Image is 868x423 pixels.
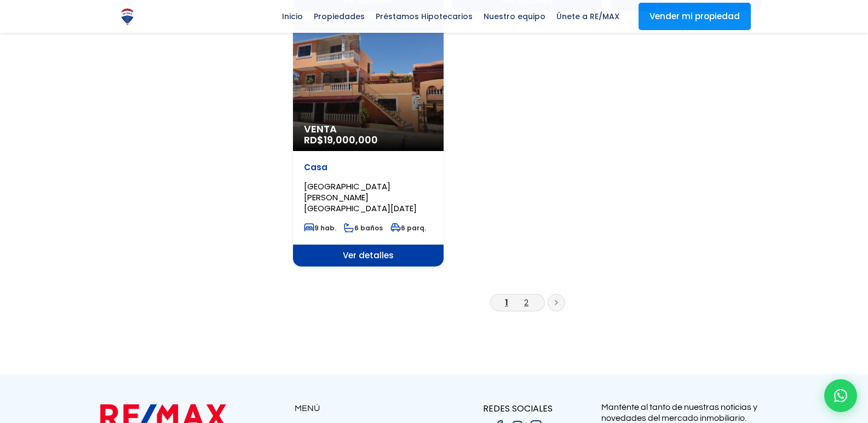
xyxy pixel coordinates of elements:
img: Logo de REMAX [118,7,137,26]
span: 9 hab. [304,223,336,233]
p: Casa [304,162,433,173]
span: RD$ [304,133,378,147]
a: Vender mi propiedad [639,3,751,30]
a: Venta RD$19,000,000 Casa [GEOGRAPHIC_DATA][PERSON_NAME][GEOGRAPHIC_DATA][DATE] 9 hab. 6 baños 6 p... [293,20,444,266]
p: MENÚ [295,402,434,415]
span: Ver detalles [293,245,444,266]
span: Nuestro equipo [478,8,551,25]
span: Propiedades [308,8,370,25]
span: Préstamos Hipotecarios [370,8,478,25]
span: 6 parq. [390,223,426,233]
span: Venta [304,124,433,135]
span: 19,000,000 [324,133,378,147]
p: REDES SOCIALES [434,402,601,415]
a: 2 [524,297,528,308]
span: Inicio [277,8,308,25]
a: 1 [505,297,508,308]
span: 6 baños [344,223,383,233]
span: [GEOGRAPHIC_DATA][PERSON_NAME][GEOGRAPHIC_DATA][DATE] [304,181,417,214]
span: Únete a RE/MAX [551,8,625,25]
